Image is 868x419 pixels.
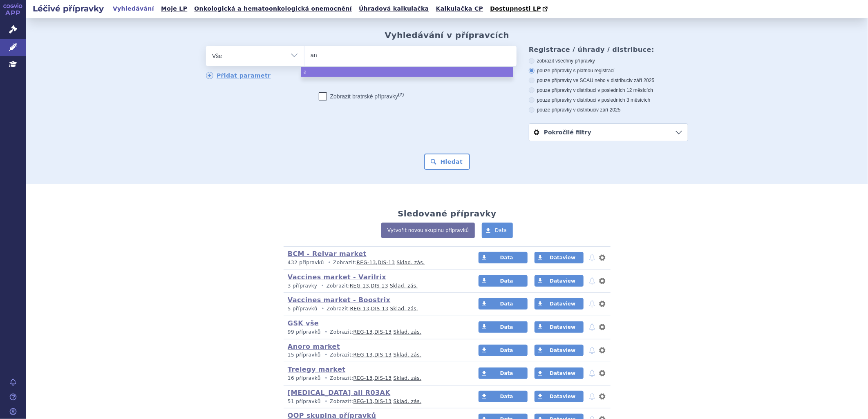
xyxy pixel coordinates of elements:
abbr: (?) [398,92,404,97]
span: Data [500,324,513,330]
a: Moje LP [159,3,190,14]
button: nastavení [598,276,606,286]
button: notifikace [588,368,596,378]
button: nastavení [598,322,606,332]
button: notifikace [588,253,596,263]
label: Zobrazit bratrské přípravky [319,92,404,100]
a: Sklad. zás. [394,375,422,381]
a: DIS-13 [371,306,388,312]
p: Zobrazit: , [288,283,463,290]
a: Data [479,345,528,356]
h2: Sledované přípravky [398,209,497,218]
a: Úhradová kalkulačka [356,3,432,14]
a: Sklad. zás. [390,283,418,289]
span: Data [500,301,513,307]
button: nastavení [598,392,606,401]
a: Data [482,223,513,238]
a: Vyhledávání [110,3,157,14]
button: Hledat [424,154,470,170]
a: DIS-13 [374,352,391,358]
span: Data [500,370,513,376]
i: • [322,375,330,382]
a: Dataview [535,368,584,379]
a: Dataview [535,252,584,263]
p: Zobrazit: , [288,259,463,266]
button: notifikace [588,322,596,332]
a: REG-13 [353,352,373,358]
a: Sklad. zás. [397,260,425,265]
span: 15 přípravků [288,352,321,358]
a: Data [479,321,528,333]
i: • [319,305,327,312]
a: REG-13 [353,399,373,404]
a: Data [479,368,528,379]
li: a [301,67,513,77]
a: REG-13 [350,306,369,312]
a: Přidat parametr [206,72,271,79]
span: 432 přípravků [288,260,324,265]
span: 51 přípravků [288,399,321,404]
i: • [319,283,327,290]
label: pouze přípravky v distribuci v posledních 12 měsících [529,87,688,94]
span: 16 přípravků [288,375,321,381]
p: Zobrazit: , [288,398,463,405]
label: pouze přípravky v distribuci v posledních 3 měsících [529,97,688,103]
a: Pokročilé filtry [529,124,688,141]
button: notifikace [588,392,596,401]
a: Dataview [535,275,584,287]
span: 5 přípravků [288,306,318,312]
a: Vaccines market - Boostrix [288,296,390,304]
a: Dataview [535,391,584,402]
a: Anoro market [288,343,340,350]
h2: Léčivé přípravky [26,3,110,14]
button: nastavení [598,299,606,309]
span: Dataview [550,394,575,399]
span: Dataview [550,255,575,261]
i: • [322,352,330,359]
h3: Registrace / úhrady / distribuce: [529,46,688,53]
a: DIS-13 [374,329,391,335]
span: Data [500,278,513,284]
span: v září 2025 [630,78,654,83]
span: Dataview [550,348,575,353]
a: Sklad. zás. [394,352,422,358]
h2: Vyhledávání v přípravcích [385,30,510,40]
p: Zobrazit: , [288,305,463,312]
a: Data [479,252,528,263]
a: Dostupnosti LP [488,3,552,15]
a: DIS-13 [374,399,391,404]
label: zobrazit všechny přípravky [529,58,688,64]
span: v září 2025 [596,107,620,113]
a: REG-13 [357,260,376,265]
a: Dataview [535,321,584,333]
a: REG-13 [350,283,369,289]
button: notifikace [588,276,596,286]
span: Dataview [550,278,575,284]
a: DIS-13 [374,375,391,381]
a: Sklad. zás. [394,329,422,335]
a: REG-13 [353,375,373,381]
a: Dataview [535,345,584,356]
a: GSK vše [288,319,319,327]
a: Data [479,298,528,310]
span: 3 přípravky [288,283,317,289]
a: [MEDICAL_DATA] all R03AK [288,389,390,397]
span: Dataview [550,301,575,307]
i: • [326,259,333,266]
button: notifikace [588,345,596,355]
span: Dataview [550,324,575,330]
button: nastavení [598,253,606,263]
span: Data [500,348,513,353]
i: • [322,329,330,336]
button: nastavení [598,345,606,355]
a: Data [479,275,528,287]
p: Zobrazit: , [288,375,463,382]
span: Dostupnosti LP [490,5,541,12]
a: REG-13 [353,329,373,335]
a: Sklad. zás. [394,399,422,404]
button: nastavení [598,368,606,378]
a: DIS-13 [371,283,388,289]
button: notifikace [588,299,596,309]
p: Zobrazit: , [288,352,463,359]
a: Data [479,391,528,402]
